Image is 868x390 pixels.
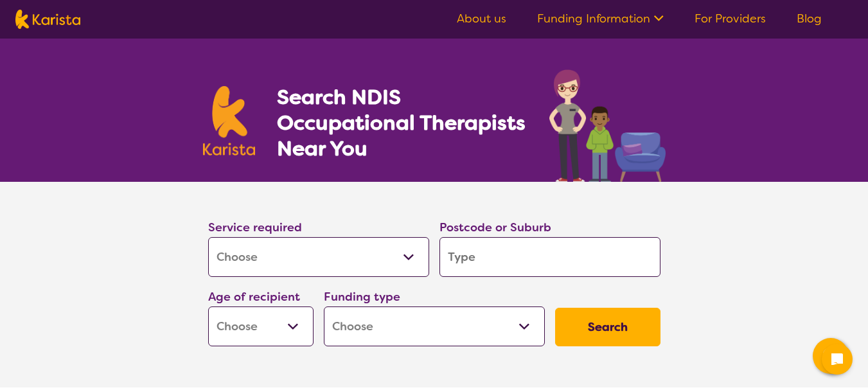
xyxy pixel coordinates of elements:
img: Karista logo [203,86,256,155]
input: Type [439,237,660,277]
button: Channel Menu [813,338,849,374]
img: occupational-therapy [549,69,666,182]
a: Blog [797,11,822,26]
img: Karista logo [15,10,80,29]
h1: Search NDIS Occupational Therapists Near You [277,84,527,161]
a: About us [457,11,506,26]
label: Funding type [324,289,400,305]
label: Postcode or Suburb [439,220,551,235]
button: Search [555,308,660,346]
a: Funding Information [537,11,664,26]
a: For Providers [695,11,766,26]
label: Age of recipient [208,289,300,305]
label: Service required [208,220,302,235]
